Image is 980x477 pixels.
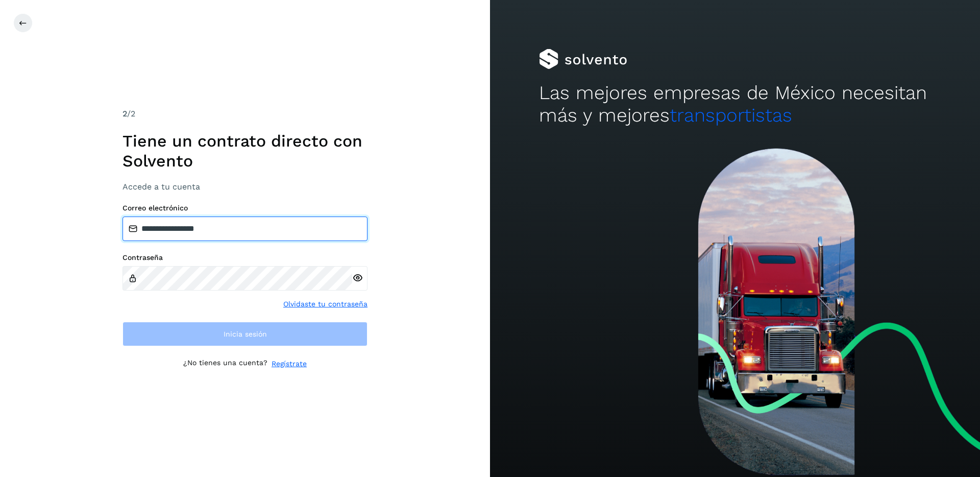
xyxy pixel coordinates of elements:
span: Inicia sesión [224,330,267,338]
h1: Tiene un contrato directo con Solvento [122,131,367,171]
label: Correo electrónico [122,204,367,212]
h2: Las mejores empresas de México necesitan más y mejores [539,82,931,127]
span: 2 [122,109,127,118]
label: Contraseña [122,253,367,262]
a: Olvidaste tu contraseña [283,299,367,309]
a: Regístrate [272,359,307,369]
span: transportistas [670,104,792,126]
button: Inicia sesión [122,322,367,346]
h3: Accede a tu cuenta [122,182,367,192]
p: ¿No tienes una cuenta? [183,359,267,369]
div: /2 [122,108,367,120]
